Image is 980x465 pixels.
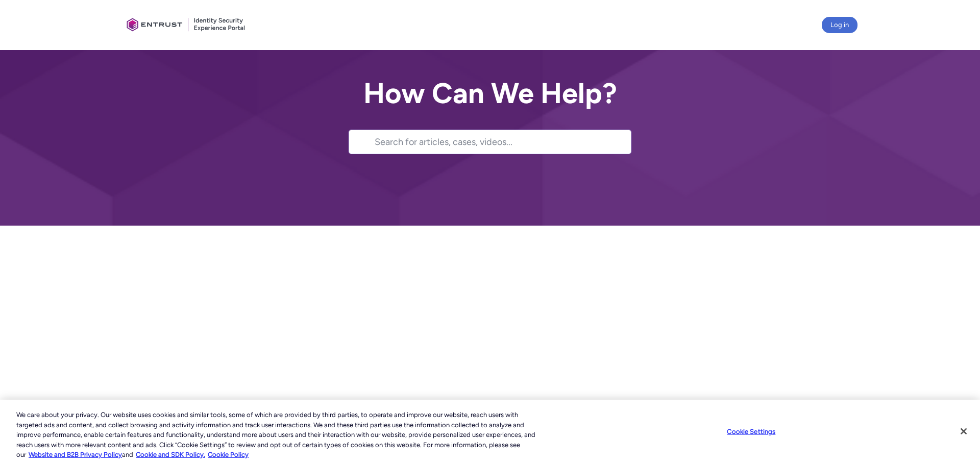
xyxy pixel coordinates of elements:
button: Log in [822,17,857,33]
button: Search [349,130,375,154]
a: More information about our cookie policy., opens in a new tab [29,451,122,458]
h2: How Can We Help? [349,78,631,109]
a: Cookie and SDK Policy. [136,451,205,458]
input: Search for articles, cases, videos... [375,130,631,154]
a: Cookie Policy [208,451,249,458]
button: Close [952,420,975,443]
button: Cookie Settings [719,422,783,442]
div: We care about your privacy. Our website uses cookies and similar tools, some of which are provide... [16,410,539,460]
